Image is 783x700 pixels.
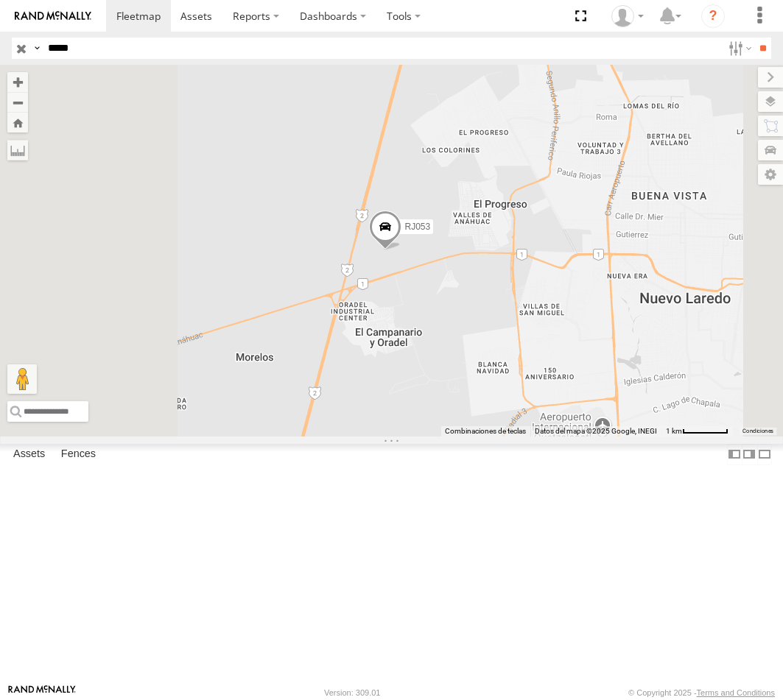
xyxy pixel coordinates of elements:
i: ? [701,4,725,28]
span: 1 km [666,427,682,435]
label: Search Query [31,38,43,59]
a: Condiciones (se abre en una nueva pestaña) [742,428,773,434]
button: Combinaciones de teclas [445,426,526,436]
a: Terms and Conditions [697,688,775,697]
label: Dock Summary Table to the Left [727,444,742,465]
label: Fences [54,445,103,465]
label: Map Settings [758,164,783,185]
a: Visit our Website [8,685,76,700]
label: Hide Summary Table [757,444,772,465]
div: © Copyright 2025 - [628,688,775,697]
label: Search Filter Options [723,38,754,59]
button: Zoom Home [7,113,28,132]
button: Zoom in [7,72,28,92]
button: Zoom out [7,92,28,113]
span: Datos del mapa ©2025 Google, INEGI [535,427,657,435]
div: Josue Jimenez [606,5,649,27]
label: Measure [7,140,28,160]
label: Assets [6,445,52,465]
span: RJ053 [404,222,430,232]
button: Arrastra el hombrecito naranja al mapa para abrir Street View [7,364,37,394]
div: Version: 309.01 [324,688,380,697]
img: rand-logo.svg [15,11,91,21]
label: Dock Summary Table to the Right [742,444,756,465]
button: Escala del mapa: 1 km por 59 píxeles [661,426,733,436]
